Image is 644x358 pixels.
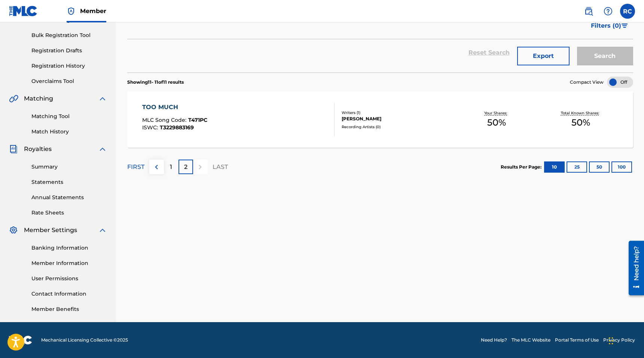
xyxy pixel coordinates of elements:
button: 50 [589,161,610,173]
img: MLC Logo [9,6,38,16]
div: Recording Artists ( 0 ) [342,124,455,130]
p: Total Known Shares: [561,110,601,116]
a: User Permissions [31,275,107,283]
img: Royalties [9,145,18,154]
span: Royalties [24,145,52,154]
a: Registration History [31,62,107,70]
a: Rate Sheets [31,209,107,217]
span: Compact View [570,79,604,86]
div: TOO MUCH [142,103,207,112]
span: ISWC : [142,124,160,131]
span: Member [80,7,106,15]
img: logo [9,336,32,345]
p: Showing 11 - 11 of 11 results [127,79,184,86]
a: Member Benefits [31,305,107,313]
a: Match History [31,128,107,136]
button: 10 [544,161,565,173]
iframe: Chat Widget [607,322,644,358]
a: The MLC Website [512,337,550,343]
div: Drag [609,330,613,352]
button: Export [517,47,570,65]
span: Mechanical Licensing Collective © 2025 [41,337,128,343]
p: FIRST [127,163,144,172]
p: Results Per Page: [501,164,543,170]
img: expand [98,226,107,235]
a: Public Search [581,4,596,19]
a: Matching Tool [31,112,107,120]
img: expand [98,145,107,154]
span: T3229883169 [160,124,194,131]
a: Statements [31,178,107,186]
span: Matching [24,94,53,103]
iframe: Resource Center [623,238,644,298]
img: filter [622,24,628,28]
img: Member Settings [9,226,18,235]
div: User Menu [620,4,635,19]
span: Filters ( 0 ) [591,21,621,30]
a: Banking Information [31,244,107,252]
a: Summary [31,163,107,171]
div: Writers ( 1 ) [342,110,455,115]
a: Contact Information [31,290,107,298]
a: Overclaims Tool [31,77,107,85]
p: LAST [213,163,228,172]
a: Privacy Policy [603,337,635,343]
a: Registration Drafts [31,47,107,55]
span: 50 % [487,116,506,129]
a: Portal Terms of Use [555,337,599,343]
img: left [152,163,161,172]
img: expand [98,94,107,103]
div: Help [601,4,616,19]
img: Matching [9,94,18,103]
span: 50 % [571,116,590,129]
a: Bulk Registration Tool [31,31,107,39]
span: MLC Song Code : [142,117,188,123]
a: TOO MUCHMLC Song Code:T471PCISWC:T3229883169Writers (1)[PERSON_NAME]Recording Artists (0)Your Sha... [127,92,633,148]
button: 25 [567,161,587,173]
a: Member Information [31,259,107,267]
button: Filters (0) [586,16,633,35]
img: Top Rightsholder [67,7,76,16]
span: Member Settings [24,226,77,235]
p: 2 [184,163,187,172]
img: help [604,7,613,16]
span: T471PC [188,117,207,123]
p: Your Shares: [484,110,509,116]
p: 1 [170,163,172,172]
a: Need Help? [481,337,507,343]
img: search [584,7,593,16]
a: Annual Statements [31,194,107,201]
button: 100 [611,161,632,173]
div: [PERSON_NAME] [342,115,455,122]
